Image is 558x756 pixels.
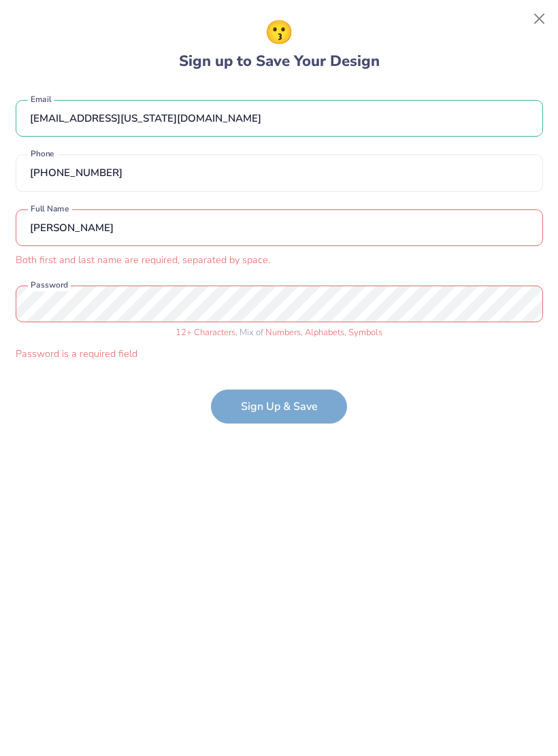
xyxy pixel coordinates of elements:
[179,16,380,73] div: Sign up to Save Your Design
[176,326,235,339] span: 12 + Characters
[16,326,543,340] div: , Mix of , ,
[305,326,344,339] span: Alphabets
[16,347,543,362] div: Password is a required field
[527,6,553,32] button: Close
[16,253,543,268] div: Both first and last name are required, separated by space.
[265,326,301,339] span: Numbers
[348,326,382,339] span: Symbols
[265,16,293,50] span: 😗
